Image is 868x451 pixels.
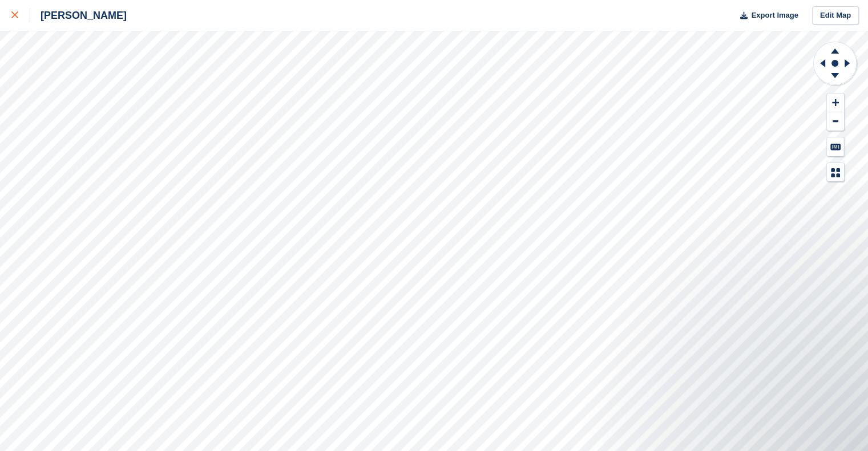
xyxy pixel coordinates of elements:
[812,6,859,25] a: Edit Map
[827,163,844,182] button: Map Legend
[827,94,844,112] button: Zoom In
[751,10,798,21] span: Export Image
[733,6,798,25] button: Export Image
[827,112,844,131] button: Zoom Out
[827,137,844,156] button: Keyboard Shortcuts
[30,9,127,22] div: [PERSON_NAME]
